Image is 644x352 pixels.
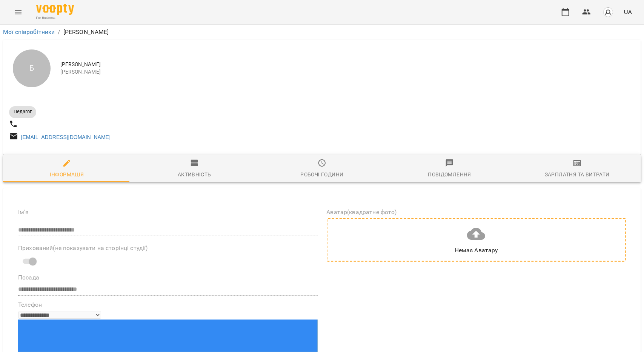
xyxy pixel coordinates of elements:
div: Інформація [50,170,84,179]
li: / [58,28,60,37]
div: Активність [178,170,211,179]
div: Б [13,49,51,87]
img: avatar_s.png [603,7,613,17]
span: [PERSON_NAME] [60,68,635,76]
span: For Business [36,15,74,20]
label: Телефон [18,302,318,308]
label: Прихований(не показувати на сторінці студії) [18,245,318,251]
img: Voopty Logo [36,4,74,15]
div: Робочі години [300,170,343,179]
a: [EMAIL_ADDRESS][DOMAIN_NAME] [21,134,111,140]
nav: breadcrumb [3,28,641,37]
span: [PERSON_NAME] [60,61,635,68]
p: [PERSON_NAME] [63,28,109,37]
div: Немає Аватару [455,246,498,255]
label: Посада [18,275,318,281]
div: Зарплатня та Витрати [545,170,610,179]
span: Педагог [9,108,36,115]
label: Ім'я [18,209,318,215]
a: Мої співробітники [3,28,55,36]
button: UA [621,5,635,19]
div: Повідомлення [428,170,471,179]
button: Menu [9,3,27,21]
span: UA [624,8,632,16]
label: Аватар(квадратне фото) [327,209,626,215]
select: Phone number country [18,312,101,319]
